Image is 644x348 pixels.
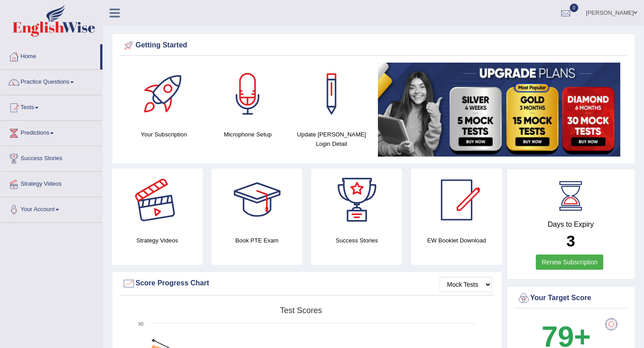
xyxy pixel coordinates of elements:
[294,130,369,149] h4: Update [PERSON_NAME] Login Detail
[127,130,201,139] h4: Your Subscription
[138,321,144,327] text: 90
[0,172,102,194] a: Strategy Videos
[280,306,322,315] tspan: Test scores
[411,236,502,245] h4: EW Booklet Download
[517,221,625,229] h4: Days to Expiry
[311,236,402,245] h4: Success Stories
[567,232,575,250] b: 3
[122,277,492,290] div: Score Progress Chart
[122,39,625,52] div: Getting Started
[517,292,625,305] div: Your Target Score
[0,70,102,92] a: Practice Questions
[0,121,102,143] a: Predictions
[212,236,302,245] h4: Book PTE Exam
[536,255,603,270] a: Renew Subscription
[0,197,102,220] a: Your Account
[210,130,285,139] h4: Microphone Setup
[570,4,579,12] span: 0
[378,63,620,157] img: small5.jpg
[0,44,100,67] a: Home
[0,146,102,169] a: Success Stories
[112,236,203,245] h4: Strategy Videos
[0,95,102,118] a: Tests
